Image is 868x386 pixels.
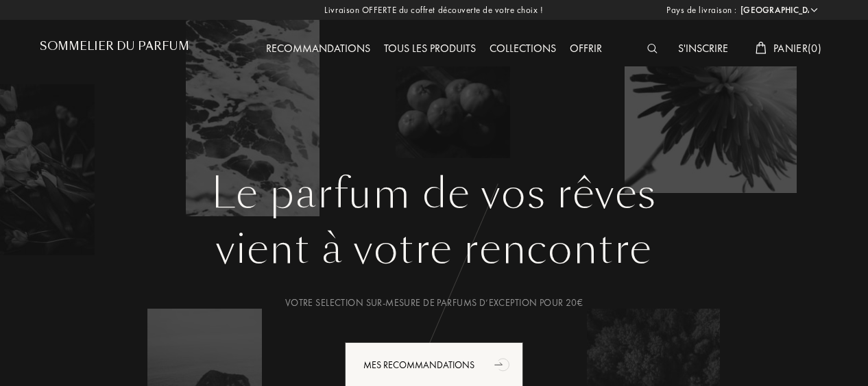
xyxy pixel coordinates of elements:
span: Pays de livraison : [666,3,737,17]
div: animation [490,350,517,378]
div: Collections [483,40,563,58]
a: Collections [483,41,563,55]
div: S'inscrire [671,40,735,58]
a: Offrir [563,41,609,55]
a: Tous les produits [377,41,483,55]
div: Offrir [563,40,609,58]
div: Votre selection sur-mesure de parfums d’exception pour 20€ [50,296,818,310]
a: Sommelier du Parfum [40,40,189,58]
h1: Sommelier du Parfum [40,40,189,53]
img: search_icn_white.svg [647,44,658,53]
div: Tous les produits [377,40,483,58]
a: S'inscrire [671,41,735,55]
img: cart_white.svg [756,42,767,54]
a: Recommandations [259,41,377,55]
div: Recommandations [259,40,377,58]
div: vient à votre rencontre [50,218,818,280]
h1: Le parfum de vos rêves [50,169,818,218]
span: Panier ( 0 ) [773,41,821,55]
